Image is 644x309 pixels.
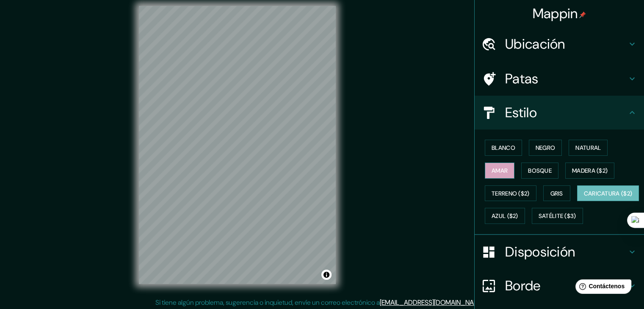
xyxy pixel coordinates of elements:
[577,185,639,201] button: Caricatura ($2)
[492,212,518,220] font: Azul ($2)
[505,70,539,88] font: Patas
[539,212,576,220] font: Satélite ($3)
[485,140,522,156] button: Blanco
[475,96,644,130] div: Estilo
[505,35,565,53] font: Ubicación
[475,27,644,61] div: Ubicación
[505,243,575,261] font: Disposición
[569,276,635,300] iframe: Lanzador de widgets de ayuda
[475,269,644,303] div: Borde
[550,190,563,197] font: Gris
[533,5,578,22] font: Mappin
[521,163,558,179] button: Bosque
[529,140,562,156] button: Negro
[543,185,570,201] button: Gris
[569,140,608,156] button: Natural
[139,6,336,284] canvas: Mapa
[492,167,508,174] font: Amar
[475,235,644,269] div: Disposición
[155,298,380,307] font: Si tiene algún problema, sugerencia o inquietud, envíe un correo electrónico a
[485,185,536,201] button: Terreno ($2)
[572,167,608,174] font: Madera ($2)
[475,62,644,96] div: Patas
[380,298,484,307] a: [EMAIL_ADDRESS][DOMAIN_NAME]
[492,144,515,152] font: Blanco
[565,163,614,179] button: Madera ($2)
[485,208,525,224] button: Azul ($2)
[485,163,514,179] button: Amar
[532,208,583,224] button: Satélite ($3)
[579,11,586,18] img: pin-icon.png
[505,277,541,295] font: Borde
[575,144,601,152] font: Natural
[505,104,537,121] font: Estilo
[536,144,556,152] font: Negro
[492,190,530,197] font: Terreno ($2)
[528,167,552,174] font: Bosque
[321,270,332,280] button: Activar o desactivar atribución
[584,190,633,197] font: Caricatura ($2)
